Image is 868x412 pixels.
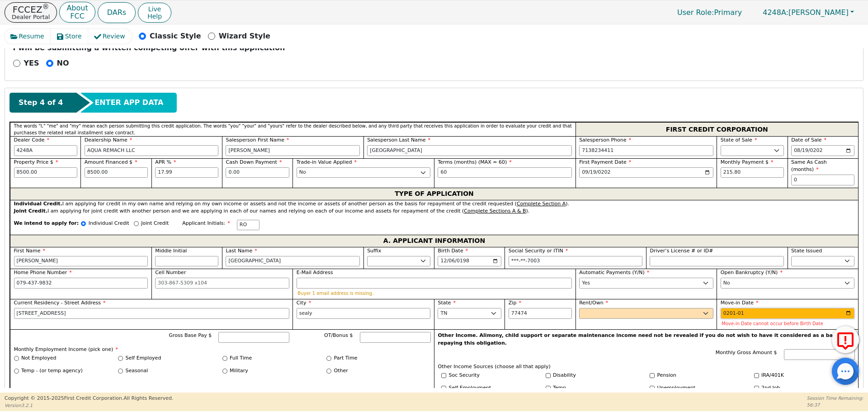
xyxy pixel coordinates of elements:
span: First Name [14,248,46,254]
input: Y/N [650,373,655,378]
input: Y/N [441,386,446,391]
span: Middle Initial [155,248,187,254]
p: Other Income. Alimony, child support or separate maintenance income need not be revealed if you d... [438,332,855,347]
span: Rent/Own [579,300,608,306]
span: Salesperson First Name [226,137,289,143]
label: Part Time [334,355,358,362]
p: Individual Credit [89,220,129,227]
input: 303-867-5309 x104 [579,145,713,156]
p: NO [57,58,69,69]
p: Other Income Sources (choose all that apply) [438,363,855,371]
label: Self Employed [126,355,161,362]
input: YYYY-MM-DD [579,167,713,178]
sup: ® [42,3,49,11]
p: Move-in Date cannot occur before Birth Date [722,321,854,326]
span: Cell Number [155,270,186,275]
input: 90210 [509,308,572,319]
span: Dealer Code [14,137,49,143]
p: Session Time Remaining: [807,395,863,402]
label: Soc Security [449,372,480,379]
span: Applicant Initials: [182,220,230,226]
label: IRA/401K [761,372,784,379]
label: Disability [553,372,576,379]
input: YYYY-MM-DD [721,308,855,319]
span: Review [103,32,125,41]
button: AboutFCC [59,2,95,23]
p: Buyer 1 email address is missing. [297,291,571,296]
button: Review [88,29,132,44]
span: Current Residency - Street Address [14,300,106,306]
input: Y/N [546,386,551,391]
div: The words "I," "me" and "my" mean each person submitting this credit application. The words "you"... [10,122,576,136]
span: Step 4 of 4 [19,97,63,108]
span: Store [65,32,82,41]
label: Self Employment [449,384,491,392]
p: YES [24,58,39,69]
input: Y/N [546,373,551,378]
label: Unemployment [657,384,696,392]
input: Y/N [754,373,759,378]
button: 4248A:[PERSON_NAME] [753,5,863,19]
input: 303-867-5309 x104 [14,278,148,289]
span: Help [147,13,162,20]
input: YYYY-MM-DD [438,256,501,267]
span: Salesperson Last Name [367,137,430,143]
p: Copyright © 2015- 2025 First Credit Corporation. [5,395,173,403]
span: Last Name [226,248,257,254]
span: Cash Down Payment [226,159,282,165]
span: Move-in Date [721,300,759,306]
span: Driver’s License # or ID# [650,248,713,254]
span: Resume [19,32,44,41]
p: About [66,5,88,12]
div: I am applying for credit in my own name and relying on my own income or assets and not the income... [14,200,855,208]
span: Zip [509,300,521,306]
p: FCC [66,13,88,20]
input: 000-00-0000 [509,256,643,267]
input: YYYY-MM-DD [791,145,854,156]
span: A. APPLICANT INFORMATION [383,235,485,247]
span: Monthly Gross Amount $ [716,350,777,355]
button: FCCEZ®Dealer Portal [5,2,57,23]
u: Complete Sections A & B [464,208,526,214]
span: Suffix [367,248,381,254]
span: State [438,300,456,306]
label: 2nd Job [761,384,780,392]
label: Not Employed [21,355,56,362]
a: User Role:Primary [668,4,751,21]
span: Amount Financed $ [85,159,137,165]
span: FIRST CREDIT CORPORATION [666,123,768,135]
div: I am applying for joint credit with another person and we are applying in each of our names and r... [14,208,855,215]
button: Store [51,29,89,44]
label: Full Time [230,355,252,362]
span: Gross Base Pay $ [169,332,212,338]
span: Social Security or ITIN [509,248,568,254]
span: Home Phone Number [14,270,72,275]
span: TYPE OF APPLICATION [395,188,474,200]
span: Terms (months) (MAX = 60) [438,159,507,165]
label: Seasonal [126,367,148,375]
span: City [297,300,311,306]
input: Y/N [441,373,446,378]
span: OT/Bonus $ [324,332,353,338]
span: Property Price $ [14,159,58,165]
span: Monthly Payment $ [721,159,774,165]
span: Trade-in Value Applied [297,159,357,165]
p: 56:37 [807,402,863,408]
span: State of Sale [721,137,757,143]
span: 4248A: [763,8,788,17]
span: Same As Cash (months) [791,159,827,173]
p: Dealer Portal [12,14,50,20]
label: Pension [657,372,676,379]
span: Salesperson Phone [579,137,631,143]
button: LiveHelp [138,3,171,23]
input: Y/N [754,386,759,391]
strong: Individual Credit. [14,201,62,207]
span: Automatic Payments (Y/N) [579,270,649,275]
span: All Rights Reserved. [123,395,173,401]
label: Military [230,367,248,375]
input: Hint: 215.80 [721,167,784,178]
p: Joint Credit [141,220,169,227]
span: First Payment Date [579,159,631,165]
